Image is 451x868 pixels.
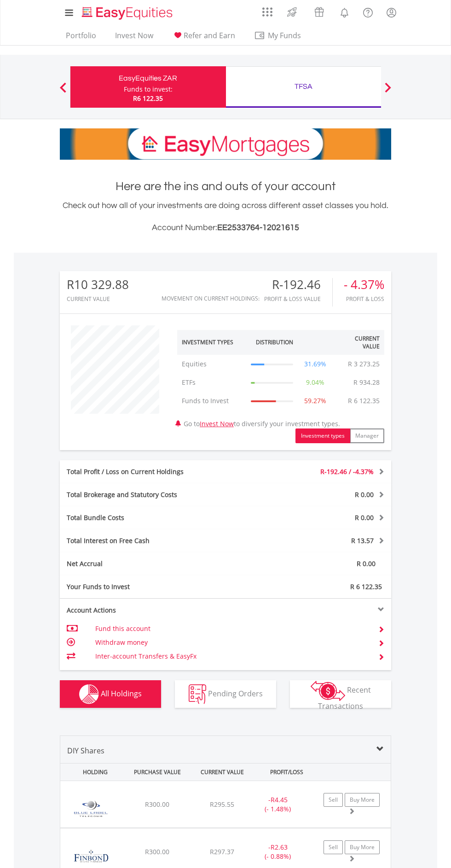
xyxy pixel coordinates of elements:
[298,392,332,410] td: 59.27%
[145,847,169,856] span: R300.00
[349,373,384,392] td: R 934.28
[60,490,253,499] div: Total Brokerage and Statutory Costs
[264,296,332,302] div: Profit & Loss Value
[126,764,189,781] div: PURCHASE VALUE
[60,199,391,234] div: Check out how all of your investments are doing across different asset classes you hold.
[62,764,124,781] div: HOLDING
[54,87,72,96] button: Previous
[210,800,234,809] span: R295.55
[95,622,367,636] td: Fund this account
[343,392,384,410] td: R 6 122.35
[168,31,239,45] a: Refer and Earn
[333,2,356,21] a: Notifications
[350,428,384,443] button: Manager
[60,559,253,568] div: Net Accrual
[60,536,253,545] div: Total Interest on Free Cash
[124,85,173,94] div: Funds to invest:
[256,338,293,346] div: Distribution
[344,296,384,302] div: Profit & Loss
[210,847,234,856] span: R297.37
[111,31,157,45] a: Invest Now
[290,680,391,708] button: Recent Transactions
[312,5,327,19] img: vouchers-v2.svg
[350,582,382,591] span: R 6 122.35
[60,178,391,195] h1: Here are the ins and outs of your account
[133,94,163,103] span: R6 122.35
[177,392,246,410] td: Funds to Invest
[356,2,380,21] a: FAQ's and Support
[324,793,343,807] a: Sell
[191,764,254,781] div: CURRENT VALUE
[60,680,161,708] button: All Holdings
[60,513,253,522] div: Total Bundle Costs
[177,355,246,373] td: Equities
[162,295,260,301] div: Movement on Current Holdings:
[60,582,225,591] div: Your Funds to Invest
[343,355,384,373] td: R 3 273.25
[175,680,276,708] button: Pending Orders
[76,72,220,85] div: EasyEquities ZAR
[256,2,278,17] a: AppsGrid
[320,467,374,476] span: R-192.46 / -4.37%
[78,2,176,21] a: Home page
[249,843,306,861] div: - (- 0.88%)
[284,5,300,19] img: thrive-v2.svg
[379,87,397,96] button: Next
[271,795,288,804] span: R4.45
[80,6,176,21] img: EasyEquities_Logo.png
[231,80,376,93] div: TFSA
[344,278,384,291] div: - 4.37%
[254,29,314,41] span: My Funds
[62,31,100,45] a: Portfolio
[311,681,345,701] img: transactions-zar-wht.png
[298,355,332,373] td: 31.69%
[189,684,206,704] img: pending_instructions-wht.png
[60,606,225,615] div: Account Actions
[65,793,117,825] img: EQU.ZA.BLU.png
[95,636,367,649] td: Withdraw money
[79,684,99,704] img: holdings-wht.png
[324,840,343,854] a: Sell
[380,2,403,23] a: My Profile
[67,296,129,302] div: CURRENT VALUE
[145,800,169,809] span: R300.00
[271,843,288,851] span: R2.63
[95,649,367,663] td: Inter-account Transfers & EasyFx
[295,428,350,443] button: Investment types
[60,128,391,160] img: EasyMortage Promotion Banner
[351,536,374,545] span: R 13.57
[357,559,376,568] span: R 0.00
[101,688,142,698] span: All Holdings
[170,321,391,443] div: Go to to diversify your investment types.
[177,330,246,355] th: Investment Types
[67,278,129,291] div: R10 329.88
[177,373,246,392] td: ETFs
[200,419,234,428] a: Invest Now
[355,490,374,499] span: R 0.00
[298,373,332,392] td: 9.04%
[264,278,332,291] div: R-192.46
[255,764,318,781] div: PROFIT/LOSS
[355,513,374,522] span: R 0.00
[249,795,306,814] div: - (- 1.48%)
[345,793,380,807] a: Buy More
[332,330,384,355] th: Current Value
[60,221,391,234] h3: Account Number:
[345,840,380,854] a: Buy More
[60,467,253,476] div: Total Profit / Loss on Current Holdings
[306,2,333,19] a: Vouchers
[217,223,299,232] span: EE2533764-12021615
[67,746,104,756] span: DIY Shares
[208,688,263,698] span: Pending Orders
[184,30,235,41] span: Refer and Earn
[262,7,272,17] img: grid-menu-icon.svg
